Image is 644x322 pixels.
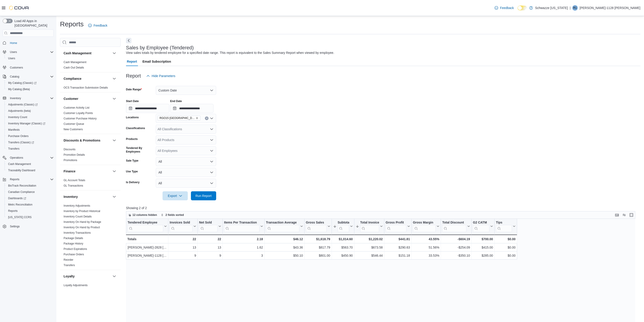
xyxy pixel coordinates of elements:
span: Feedback [94,23,107,28]
button: Transfers [5,146,55,152]
div: Compliance [60,85,121,92]
span: Settings [8,224,54,229]
a: Loyalty Adjustments [64,284,88,287]
label: Date Range [126,88,142,91]
div: Tendered Employee [128,221,163,232]
input: Dark Mode [518,6,527,10]
span: Cash Out Details [64,66,84,69]
span: Dashboards [6,196,54,201]
label: Is Delivery [126,180,140,184]
a: Transfers [64,264,75,267]
div: 13 [199,245,221,250]
button: Inventory [1,95,55,101]
a: Promotion Details [64,153,85,156]
div: Net Sold [199,221,218,225]
div: $441.81 [386,236,410,242]
p: | [570,5,571,11]
button: Users [1,49,55,55]
a: Cash Out Details [64,66,84,69]
span: Inventory Count [8,115,27,119]
button: Manifests [5,127,55,133]
span: Home [8,40,54,46]
span: Adjustments (beta) [8,109,31,113]
button: Gross Margin [413,221,439,232]
button: All [156,179,216,188]
button: Total Invoiced [356,221,383,232]
h3: Loyalty [64,274,75,279]
button: Open list of options [210,116,213,120]
div: $1,220.02 [356,236,383,242]
span: My Catalog (Beta) [8,87,30,91]
button: Reports [5,208,55,214]
span: GL Account Totals [64,178,85,182]
span: Cash Management [6,161,54,167]
a: Customer Activity List [64,106,89,109]
span: BioTrack Reconciliation [8,184,36,187]
div: Transaction Average [266,221,299,232]
input: Press the down key to open a popover containing a calendar. [170,104,213,113]
div: $43.36 [266,245,303,250]
span: Package Details [64,236,83,240]
span: Inventory by Product Historical [64,209,100,213]
span: Inventory On Hand by Product [64,226,100,229]
img: Cova [9,6,29,10]
span: Cash Management [64,60,86,64]
button: Catalog [1,73,55,80]
div: Items Per Transaction [224,221,259,225]
a: Customers [8,65,25,70]
a: Transfers (Classic) [5,139,55,146]
span: Purchase Orders [8,134,29,138]
button: All [156,168,216,177]
button: Customer [64,96,111,101]
span: Washington CCRS [6,215,54,220]
button: Cash Management [112,50,117,56]
h3: Discounts & Promotions [64,138,100,143]
span: Transfers (Classic) [6,140,54,145]
a: Canadian Compliance [6,189,37,195]
button: Custom Date [156,86,216,95]
a: Manifests [6,127,21,132]
a: Cash Management [6,161,33,167]
button: Tendered Employee [128,221,167,232]
button: [US_STATE] CCRS [5,214,55,220]
span: Traceabilty Dashboard [6,168,54,173]
button: My Catalog (Beta) [5,86,55,92]
div: Finance [60,178,121,190]
div: 2.18 [224,236,263,242]
a: Customer Purchase History [64,117,97,120]
span: RGO15 Sunland Park [158,116,200,121]
a: BioTrack Reconciliation [6,183,38,188]
a: Dashboards [6,196,28,201]
button: Invoices Sold [170,221,196,232]
a: Inventory Count [6,114,29,120]
button: Inventory [64,194,111,199]
span: Run Report [195,194,212,198]
button: Hide Parameters [144,71,177,80]
span: Adjustments (beta) [6,108,54,114]
span: Transfers (Classic) [8,141,34,144]
span: Email Subscription [142,57,171,66]
span: Inventory [8,96,54,101]
button: Loyalty [64,274,111,279]
button: BioTrack Reconciliation [5,183,55,189]
a: Cash Management [64,61,86,64]
button: Keyboard shortcuts [614,212,620,218]
span: Users [10,50,17,54]
a: Customer Queue [64,122,84,126]
button: Export [163,191,188,200]
h1: Reports [60,20,84,29]
span: Inventory Transactions [64,231,91,235]
span: Reports [10,178,19,181]
span: GL Transactions [64,184,83,187]
div: Cash Management [60,59,121,72]
a: Transfers (Classic) [6,140,36,145]
span: Inventory Manager (Classic) [8,122,45,125]
span: Customers [10,66,23,69]
button: Open list of options [210,127,213,131]
button: Open list of options [210,138,213,142]
label: Tendered By Employees [126,146,154,153]
div: Total Discount [442,221,466,225]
